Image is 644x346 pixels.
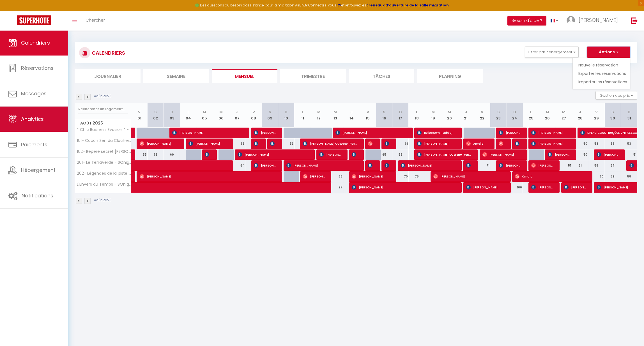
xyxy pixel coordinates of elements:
[482,149,520,160] span: [PERSON_NAME]
[392,171,409,182] div: 70
[143,69,209,83] li: Semaine
[81,11,109,31] a: Chercher
[196,103,213,128] th: 05
[327,103,343,128] th: 13
[319,149,341,160] span: [PERSON_NAME]
[172,127,243,138] span: [PERSON_NAME]
[238,149,308,160] span: [PERSON_NAME]
[138,109,141,115] abbr: V
[154,109,157,115] abbr: S
[343,103,360,128] th: 14
[392,103,409,128] th: 17
[254,127,275,138] span: [PERSON_NAME]
[548,149,569,160] span: [PERSON_NAME]
[21,167,56,174] span: Hébergement
[579,17,618,24] span: [PERSON_NAME]
[595,109,598,115] abbr: V
[352,149,357,160] span: [PERSON_NAME]
[21,64,54,71] span: Réservations
[433,171,504,182] span: [PERSON_NAME]
[148,103,164,128] th: 02
[21,90,47,97] span: Messages
[417,127,455,138] span: Belkassem Haddaj
[507,16,546,26] button: Besoin d'aide ?
[376,103,392,128] th: 16
[525,47,579,58] button: Filtrer par hébergement
[425,103,441,128] th: 19
[303,138,357,149] span: [PERSON_NAME] Oussene [PERSON_NAME]
[448,109,451,115] abbr: M
[350,109,353,115] abbr: J
[572,103,588,128] th: 28
[588,160,604,171] div: 58
[417,69,483,83] li: Planning
[383,109,385,115] abbr: S
[229,103,245,128] th: 07
[262,103,278,128] th: 09
[507,103,523,128] th: 24
[367,109,369,115] abbr: V
[385,160,390,171] span: [PERSON_NAME]
[75,69,141,83] li: Journalier
[621,139,637,149] div: 53
[531,182,553,193] span: [PERSON_NAME]
[219,109,223,115] abbr: M
[588,139,604,149] div: 53
[409,103,425,128] th: 18
[539,103,556,128] th: 26
[604,171,621,182] div: 59
[76,149,132,154] span: 102- Repère secret [PERSON_NAME]- SOnights
[466,160,472,171] span: [PERSON_NAME]
[579,109,581,115] abbr: J
[572,160,588,171] div: 51
[562,11,625,31] a: ... [PERSON_NAME]
[164,149,180,160] div: 69
[465,109,467,115] abbr: J
[94,94,112,99] p: Août 2025
[352,182,455,193] span: [PERSON_NAME]
[21,141,47,148] span: Paiements
[466,182,504,193] span: [PERSON_NAME]
[530,109,532,115] abbr: L
[317,109,321,115] abbr: M
[285,109,287,115] abbr: D
[474,160,490,171] div: 71
[311,103,327,128] th: 12
[416,109,418,115] abbr: L
[21,116,44,123] span: Analytics
[604,160,621,171] div: 57
[507,182,523,193] div: 100
[474,103,490,128] th: 22
[86,17,105,23] span: Chercher
[280,69,346,83] li: Trimestre
[556,160,572,171] div: 51
[572,149,588,160] div: 50
[564,182,586,193] span: [PERSON_NAME]
[531,160,553,171] span: [PERSON_NAME]
[131,128,134,138] a: [PERSON_NAME] Nys
[335,127,406,138] span: [PERSON_NAME]
[497,109,500,115] abbr: S
[458,103,474,128] th: 21
[303,171,325,182] span: [PERSON_NAME]
[76,171,132,176] span: 202- Légendes de la piste - SOnights
[401,160,455,171] span: [PERSON_NAME]
[531,138,569,149] span: [PERSON_NAME]
[587,47,630,58] button: Actions
[94,198,112,203] p: Août 2025
[546,109,549,115] abbr: M
[131,171,134,182] a: [PERSON_NAME]
[187,109,189,115] abbr: L
[213,103,229,128] th: 06
[352,171,390,182] span: [PERSON_NAME]
[295,103,311,128] th: 11
[180,103,196,128] th: 04
[515,138,520,149] span: [PERSON_NAME] [PERSON_NAME]
[76,128,132,132] span: * Chic Business Evasion * - SOnights
[368,160,373,171] span: [PERSON_NAME]
[254,138,259,149] span: [PERSON_NAME]
[188,138,226,149] span: [PERSON_NAME]
[21,39,50,46] span: Calendriers
[409,171,425,182] div: 75
[597,149,618,160] span: [PERSON_NAME]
